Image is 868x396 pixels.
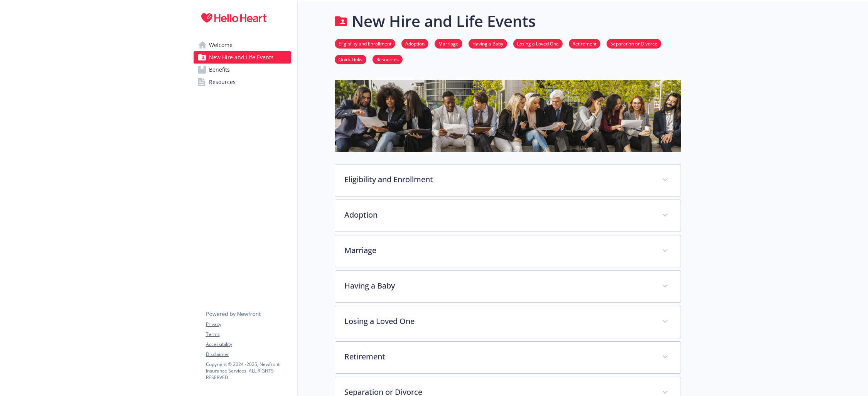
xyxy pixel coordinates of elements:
[335,342,681,373] div: Retirement
[335,271,681,302] div: Having a Baby
[335,200,681,232] div: Adoption
[335,40,395,47] a: Eligibility and Enrollment
[335,235,681,267] div: Marriage
[206,331,291,338] a: Terms
[206,351,291,358] a: Disclaimer
[372,55,403,63] a: Resources
[513,40,563,47] a: Losing a Loved One
[401,40,428,47] a: Adoption
[206,321,291,328] a: Privacy
[209,76,236,88] span: Resources
[206,341,291,348] a: Accessibility
[194,76,291,88] a: Resources
[569,40,600,47] a: Retirement
[344,245,653,256] p: Marriage
[352,10,536,33] h1: New Hire and Life Events
[344,174,653,185] p: Eligibility and Enrollment
[344,280,653,292] p: Having a Baby
[194,51,291,64] a: New Hire and Life Events
[335,80,681,152] img: new hire page banner
[335,164,681,196] div: Eligibility and Enrollment
[344,209,653,221] p: Adoption
[209,39,233,51] span: Welcome
[209,64,230,76] span: Benefits
[435,40,462,47] a: Marriage
[206,361,291,381] p: Copyright © 2024 - 2025 , Newfront Insurance Services, ALL RIGHTS RESERVED
[335,55,366,63] a: Quick Links
[194,39,291,51] a: Welcome
[607,40,661,47] a: Separation or Divorce
[469,40,507,47] a: Having a Baby
[335,306,681,338] div: Losing a Loved One
[344,315,653,327] p: Losing a Loved One
[209,51,274,64] span: New Hire and Life Events
[344,351,653,362] p: Retirement
[194,64,291,76] a: Benefits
